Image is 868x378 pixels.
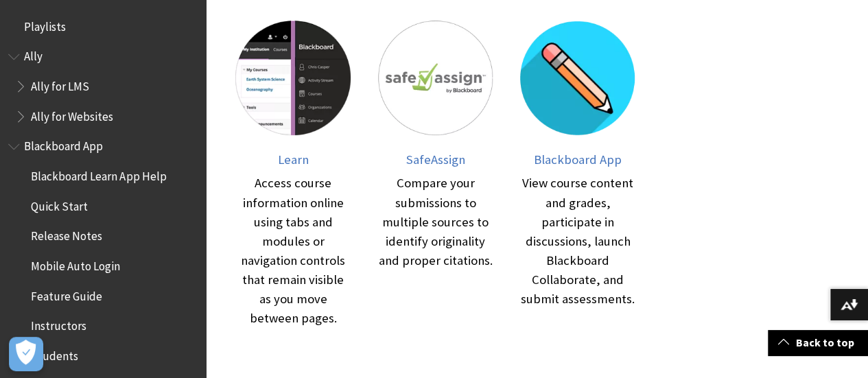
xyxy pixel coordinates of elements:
[378,174,493,270] div: Compare your submissions to multiple sources to identify originality and proper citations.
[31,105,113,123] span: Ally for Websites
[235,21,351,328] a: Learn Learn Access course information online using tabs and modules or navigation controls that r...
[9,337,43,371] button: Open Preferences
[235,174,351,327] div: Access course information online using tabs and modules or navigation controls that remain visibl...
[235,21,351,136] img: Learn
[768,330,868,355] a: Back to top
[8,45,198,128] nav: Book outline for Anthology Ally Help
[31,225,102,244] span: Release Notes
[31,285,102,303] span: Feature Guide
[31,255,120,273] span: Mobile Auto Login
[378,21,493,136] img: SafeAssign
[520,21,635,328] a: Blackboard App Blackboard App View course content and grades, participate in discussions, launch ...
[8,15,198,38] nav: Book outline for Playlists
[520,174,635,308] div: View course content and grades, participate in discussions, launch Blackboard Collaborate, and su...
[31,165,166,183] span: Blackboard Learn App Help
[534,152,622,167] span: Blackboard App
[520,21,635,136] img: Blackboard App
[24,15,66,34] span: Playlists
[378,21,493,328] a: SafeAssign SafeAssign Compare your submissions to multiple sources to identify originality and pr...
[277,152,308,167] span: Learn
[406,152,465,167] span: SafeAssign
[24,135,103,154] span: Blackboard App
[24,45,43,64] span: Ally
[31,195,88,213] span: Quick Start
[31,75,89,93] span: Ally for LMS
[31,344,78,363] span: Students
[31,315,86,333] span: Instructors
